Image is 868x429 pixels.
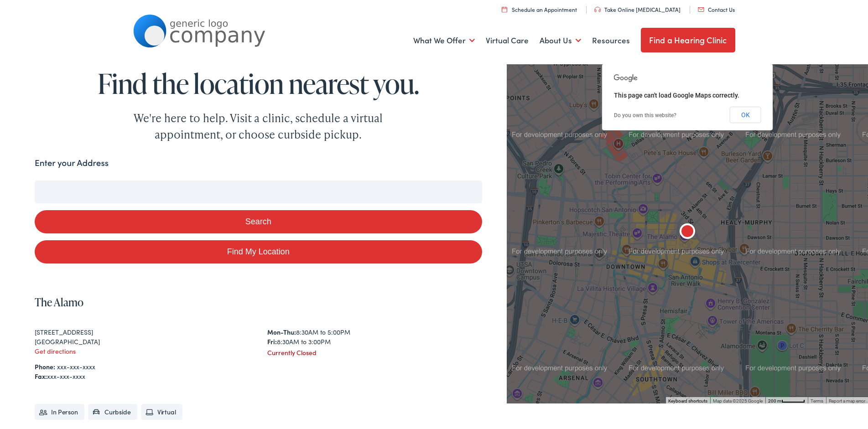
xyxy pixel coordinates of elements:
div: 8:30AM to 5:00PM 8:30AM to 3:00PM [267,327,482,346]
div: [STREET_ADDRESS] [35,327,249,337]
strong: Fri: [267,337,277,346]
span: This page can't load Google Maps correctly. [614,92,739,99]
img: utility icon [698,7,704,12]
button: Search [35,210,482,233]
h1: Find the location nearest you. [35,68,482,98]
a: Report a map error [829,398,865,403]
strong: Phone: [35,362,55,371]
a: What We Offer [413,24,475,57]
label: Enter your Address [35,156,109,170]
a: Find My Location [35,240,482,264]
a: Do you own this website? [614,112,676,119]
a: Open this area in Google Maps (opens a new window) [509,392,539,403]
a: Schedule an Appointment [502,5,577,13]
img: Google [509,392,539,403]
a: Get directions [35,346,76,356]
div: xxx-xxx-xxxx [35,372,482,381]
a: The Alamo [35,295,83,310]
strong: Fax: [35,372,47,381]
button: Keyboard shortcuts [668,398,707,404]
img: utility icon [502,6,507,12]
a: Terms (opens in new tab) [811,398,823,403]
a: Contact Us [698,5,735,13]
div: Currently Closed [267,348,482,357]
button: Map Scale: 200 m per 48 pixels [765,397,808,403]
a: Find a Hearing Clinic [641,28,735,52]
a: Virtual Care [486,24,529,57]
span: Map data ©2025 Google [713,398,763,403]
li: Curbside [88,404,137,420]
div: The Alamo [676,222,698,243]
div: [GEOGRAPHIC_DATA] [35,337,249,346]
li: Virtual [141,404,182,420]
a: About Us [540,24,581,57]
a: Take Online [MEDICAL_DATA] [594,5,681,13]
li: In Person [35,404,84,420]
a: Resources [592,24,630,57]
div: We're here to help. Visit a clinic, schedule a virtual appointment, or choose curbside pickup. [112,110,404,143]
a: xxx-xxx-xxxx [57,362,95,371]
span: 200 m [768,398,781,403]
input: Enter your address or zip code [35,181,482,203]
img: utility icon [594,7,601,12]
strong: Mon-Thu: [267,327,296,336]
button: OK [730,107,761,123]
